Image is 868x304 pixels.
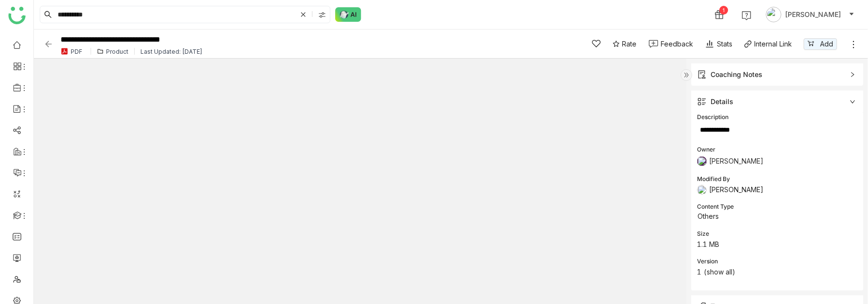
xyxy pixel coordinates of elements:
img: help.svg [742,11,751,20]
nz-select-item: Others [697,209,803,224]
img: back [44,39,53,49]
img: feedback-1.svg [649,40,658,48]
div: PDF [71,48,82,55]
div: Size [697,229,857,239]
div: [PERSON_NAME] [697,185,857,195]
div: 1 [697,267,857,277]
div: Version [697,257,857,266]
img: pdf.svg [61,47,68,55]
div: Stats [705,39,732,49]
img: ask-buddy-normal.svg [335,7,361,22]
img: folder.svg [97,48,104,55]
span: [PERSON_NAME] [785,9,841,20]
div: Modified By [697,175,857,184]
button: [PERSON_NAME] [764,7,856,22]
div: Description [697,113,857,122]
div: Feedback [661,39,693,49]
div: 1 [719,6,728,15]
span: ( ) [704,267,735,277]
div: Content Type [697,202,857,212]
span: [PERSON_NAME] [709,157,763,165]
img: 645090ea6b2d153120ef2a28 [697,185,707,195]
div: Product [106,48,128,55]
span: Add [820,39,833,49]
div: Details [691,91,863,113]
img: logo [8,7,26,24]
img: stats.svg [705,39,714,49]
span: Rate [622,39,636,49]
img: 645090ea6b2d153120ef2a28 [697,156,707,166]
div: Coaching Notes [711,69,762,80]
div: 1.1 MB [697,240,857,249]
img: search-type.svg [318,11,326,19]
a: show all [707,268,732,276]
img: avatar [766,7,781,22]
div: Details [711,96,733,107]
div: Internal Link [754,39,792,49]
div: Coaching Notes [691,63,863,86]
div: Last Updated: [DATE] [140,48,202,55]
button: Add [804,38,837,50]
div: Owner [697,145,857,154]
